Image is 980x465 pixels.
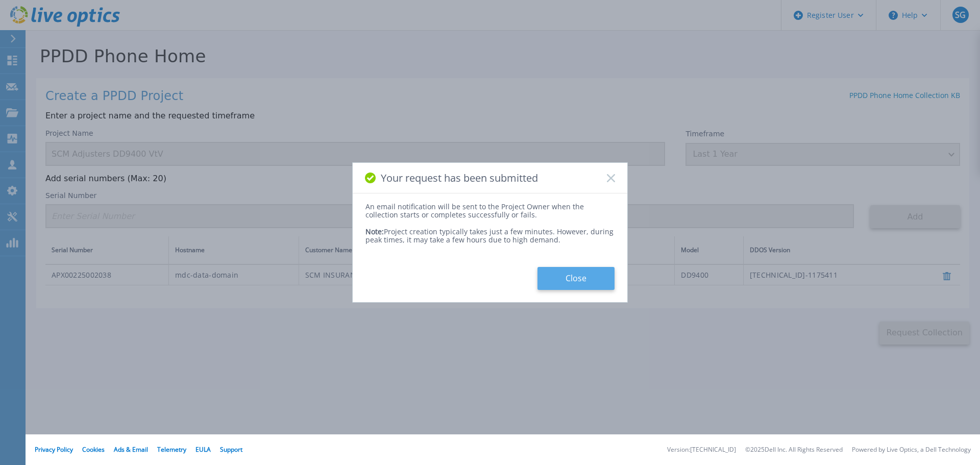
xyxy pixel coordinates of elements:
li: Powered by Live Optics, a Dell Technology [852,447,971,453]
button: Close [537,267,615,290]
div: An email notification will be sent to the Project Owner when the collection starts or completes s... [365,203,615,219]
div: Project creation typically takes just a few minutes. However, during peak times, it may take a fe... [365,219,615,244]
li: Version: [TECHNICAL_ID] [667,447,736,453]
li: © 2025 Dell Inc. All Rights Reserved [745,447,843,453]
a: Telemetry [157,445,186,454]
a: EULA [195,445,211,454]
a: Support [220,445,242,454]
a: Cookies [82,445,105,454]
a: Ads & Email [114,445,148,454]
span: Note: [365,227,384,236]
a: Privacy Policy [35,445,73,454]
span: Your request has been submitted [381,172,538,184]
